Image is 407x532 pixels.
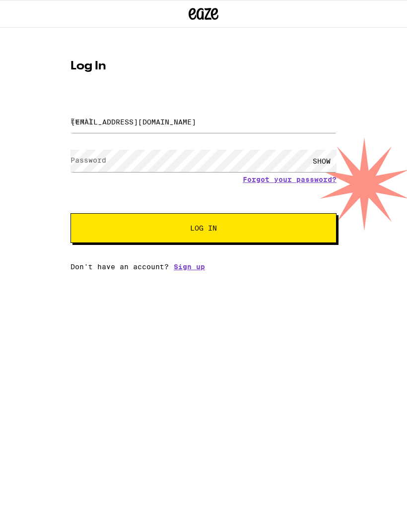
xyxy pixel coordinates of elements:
[70,213,337,243] button: Log In
[190,225,217,232] span: Log In
[70,263,337,271] div: Don't have an account?
[70,111,337,133] input: Email
[174,263,205,271] a: Sign up
[307,150,337,172] div: SHOW
[6,7,71,15] span: Hi. Need any help?
[70,60,337,72] h1: Log In
[70,156,106,164] label: Password
[243,176,337,183] a: Forgot your password?
[70,117,93,125] label: Email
